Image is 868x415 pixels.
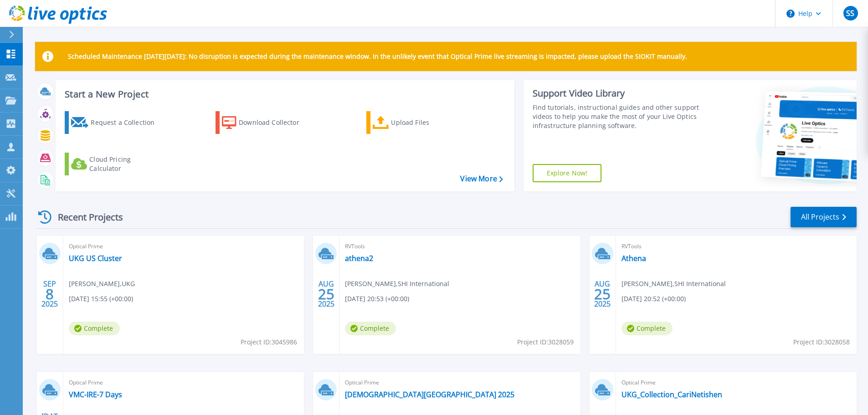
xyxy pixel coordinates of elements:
[594,277,611,311] div: AUG 2025
[345,279,449,289] span: [PERSON_NAME] , SHI International
[621,322,673,335] span: Complete
[239,113,312,132] div: Download Collector
[621,254,646,263] a: Athena
[533,87,703,99] div: Support Video Library
[318,277,335,311] div: AUG 2025
[69,390,122,399] a: VMC-IRE-7 Days
[69,279,135,289] span: [PERSON_NAME] , UKG
[391,113,464,132] div: Upload Files
[69,322,120,335] span: Complete
[366,111,468,134] a: Upload Files
[594,290,611,298] span: 25
[533,164,602,182] a: Explore Now!
[65,89,503,99] h3: Start a New Project
[69,294,133,304] span: [DATE] 15:55 (+00:00)
[41,277,58,311] div: SEP 2025
[65,111,166,134] a: Request a Collection
[345,254,373,263] a: athena2
[89,155,162,173] div: Cloud Pricing Calculator
[791,207,857,227] a: All Projects
[69,241,298,251] span: Optical Prime
[533,103,703,130] div: Find tutorials, instructional guides and other support videos to help you make the most of your L...
[345,390,514,399] a: [DEMOGRAPHIC_DATA][GEOGRAPHIC_DATA] 2025
[345,322,396,335] span: Complete
[345,294,409,304] span: [DATE] 20:53 (+00:00)
[345,378,575,388] span: Optical Prime
[35,206,135,228] div: Recent Projects
[793,337,850,347] span: Project ID: 3028058
[68,53,687,60] p: Scheduled Maintenance [DATE][DATE]: No disruption is expected during the maintenance window. In t...
[318,290,334,298] span: 25
[621,378,851,388] span: Optical Prime
[460,174,503,183] a: View More
[345,241,575,251] span: RVTools
[621,294,686,304] span: [DATE] 20:52 (+00:00)
[621,390,722,399] a: UKG_Collection_CariNetishen
[517,337,574,347] span: Project ID: 3028059
[621,241,851,251] span: RVTools
[46,290,54,298] span: 8
[69,378,298,388] span: Optical Prime
[621,279,726,289] span: [PERSON_NAME] , SHI International
[91,113,164,132] div: Request a Collection
[241,337,297,347] span: Project ID: 3045986
[65,153,166,175] a: Cloud Pricing Calculator
[216,111,317,134] a: Download Collector
[846,10,854,17] span: SS
[69,254,122,263] a: UKG US Cluster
